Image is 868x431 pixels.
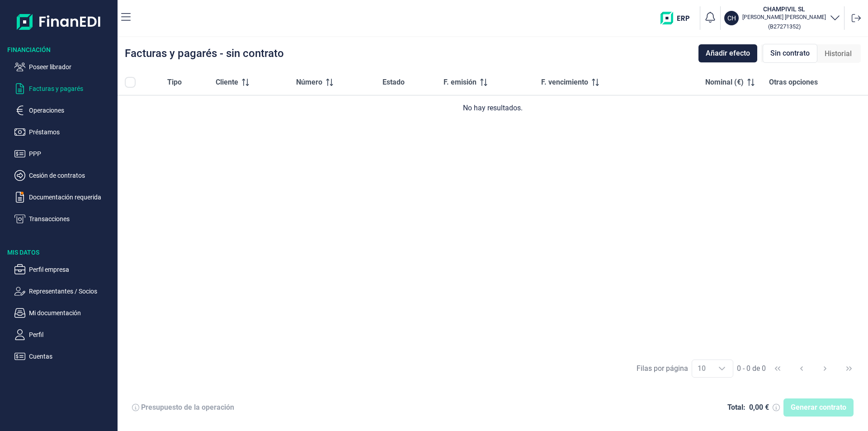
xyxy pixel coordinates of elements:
[29,148,114,159] p: PPP
[14,264,114,275] button: Perfil empresa
[763,44,817,63] div: Sin contrato
[711,360,733,377] div: Choose
[14,329,114,340] button: Perfil
[29,351,114,362] p: Cuentas
[769,77,818,88] span: Otras opciones
[14,83,114,94] button: Facturas y pagarés
[14,127,114,137] button: Préstamos
[14,286,114,297] button: Representantes / Socios
[29,170,114,181] p: Cesión de contratos
[17,7,101,36] img: Logo de aplicación
[216,77,238,88] span: Cliente
[14,213,114,224] button: Transacciones
[29,192,114,203] p: Documentación requerida
[637,363,688,374] div: Filas por página
[14,105,114,116] button: Operaciones
[660,12,696,24] img: erp
[814,358,836,379] button: Next Page
[141,403,234,412] div: Presupuesto de la operación
[125,48,284,59] div: Facturas y pagarés - sin contrato
[29,127,114,137] p: Préstamos
[768,23,801,30] small: Copiar cif
[29,105,114,116] p: Operaciones
[29,308,114,318] p: Mi documentación
[29,286,114,297] p: Representantes / Socios
[742,5,826,14] h3: CHAMPIVIL SL
[742,14,826,21] p: [PERSON_NAME] [PERSON_NAME]
[382,77,405,88] span: Estado
[14,170,114,181] button: Cesión de contratos
[705,77,744,88] span: Nominal (€)
[724,5,840,32] button: CHCHAMPIVIL SL[PERSON_NAME] [PERSON_NAME](B27271352)
[14,308,114,318] button: Mi documentación
[14,62,114,72] button: Poseer librador
[770,48,810,59] span: Sin contrato
[698,44,757,62] button: Añadir efecto
[14,192,114,203] button: Documentación requerida
[167,77,182,88] span: Tipo
[14,148,114,159] button: PPP
[29,329,114,340] p: Perfil
[706,48,750,59] span: Añadir efecto
[838,358,860,379] button: Last Page
[29,264,114,275] p: Perfil empresa
[791,358,812,379] button: Previous Page
[541,77,588,88] span: F. vencimiento
[296,77,322,88] span: Número
[727,403,745,412] div: Total:
[767,358,788,379] button: First Page
[29,83,114,94] p: Facturas y pagarés
[817,45,859,63] div: Historial
[737,365,766,372] span: 0 - 0 de 0
[443,77,476,88] span: F. emisión
[125,77,136,88] div: All items unselected
[749,403,769,412] div: 0,00 €
[825,48,852,59] span: Historial
[125,103,861,114] div: No hay resultados.
[14,351,114,362] button: Cuentas
[727,14,736,23] p: CH
[29,213,114,224] p: Transacciones
[29,62,114,72] p: Poseer librador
